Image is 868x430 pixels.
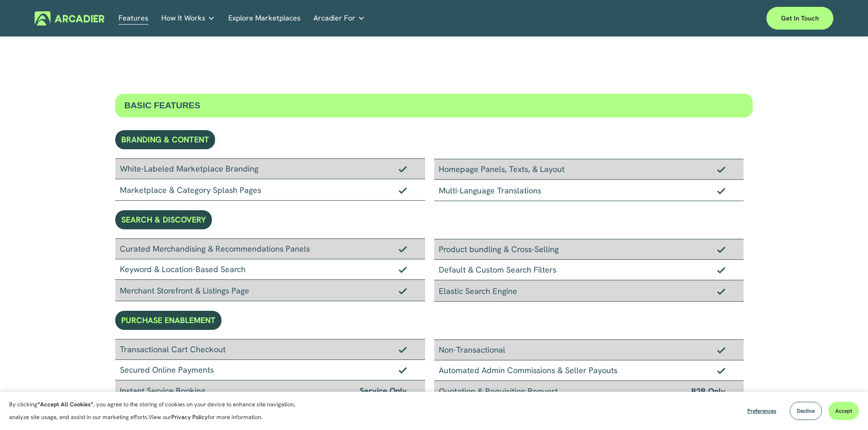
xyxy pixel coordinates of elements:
p: By clicking , you agree to the storing of cookies on your device to enhance site navigation, anal... [9,398,305,424]
div: White-Labeled Marketplace Branding [115,158,425,179]
div: Instant Service Booking [115,380,425,401]
div: PURCHASE ENABLEMENT [115,311,221,330]
button: Decline [790,402,822,420]
a: Privacy Policy [171,413,208,421]
img: Checkmark [399,166,407,172]
div: Quotation & Requisition Request [434,381,744,402]
span: Arcadier For [313,12,355,25]
img: Checkmark [717,347,725,353]
div: Elastic Search Engine [434,280,744,302]
img: Checkmark [717,267,725,273]
div: Default & Custom Search Filters [434,260,744,280]
img: Checkmark [399,288,407,294]
img: Checkmark [399,367,407,373]
a: Explore Marketplaces [228,11,301,25]
img: Checkmark [717,367,725,374]
div: BASIC FEATURES [115,94,753,117]
img: Arcadier [35,11,104,25]
img: Checkmark [399,187,407,193]
div: BRANDING & CONTENT [115,130,215,149]
span: B2B Only [691,384,725,398]
img: Checkmark [717,246,725,253]
div: SEARCH & DISCOVERY [115,210,212,229]
iframe: Chat Widget [822,386,868,430]
img: Checkmark [399,266,407,273]
img: Checkmark [399,246,407,252]
div: Curated Merchandising & Recommendations Panels [115,238,425,259]
div: Marketplace & Category Splash Pages [115,179,425,201]
a: Features [118,11,149,25]
img: Checkmark [717,187,725,194]
div: Automated Admin Commissions & Seller Payouts [434,360,744,381]
div: Homepage Panels, Texts, & Layout [434,159,744,180]
img: Checkmark [717,166,725,172]
a: folder dropdown [313,11,365,25]
span: Service Only [360,384,407,397]
div: Merchant Storefront & Listings Page [115,280,425,301]
div: Product bundling & Cross-Selling [434,239,744,260]
a: folder dropdown [161,11,215,25]
span: Preferences [747,407,776,415]
button: Preferences [740,402,783,420]
div: Keyword & Location-Based Search [115,259,425,280]
div: Non-Transactional [434,339,744,360]
span: How It Works [161,12,205,25]
span: Decline [797,407,815,415]
img: Checkmark [717,288,725,294]
div: Transactional Cart Checkout [115,339,425,360]
strong: “Accept All Cookies” [37,400,93,408]
div: Secured Online Payments [115,360,425,380]
a: Get in touch [766,7,833,30]
div: Multi-Language Translations [434,180,744,201]
img: Checkmark [399,346,407,353]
